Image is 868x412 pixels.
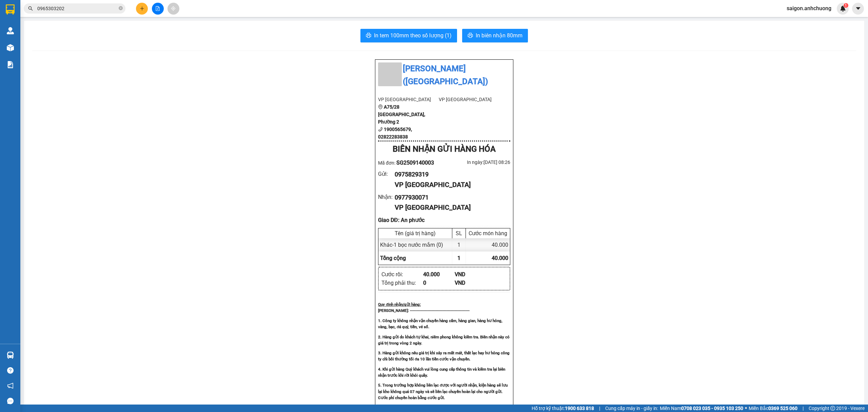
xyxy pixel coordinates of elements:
strong: 0708 023 035 - 0935 103 250 [681,406,743,411]
strong: 1. Công ty không nhận vận chuyển hàng cấm, hàng gian, hàng hư hỏng, vàng, bạc, đá quý, tiền, vé số. [378,318,502,329]
img: logo-vxr [6,4,15,15]
strong: 1900 633 818 [565,406,594,411]
span: message [7,398,14,404]
button: printerIn biên nhận 80mm [462,29,528,42]
span: search [28,6,33,11]
span: Miền Bắc [749,405,797,412]
span: In tem 100mm theo số lượng (1) [374,31,452,40]
div: VP [GEOGRAPHIC_DATA] [395,202,505,213]
div: Gửi : [378,170,395,178]
span: Tổng cộng [380,255,406,261]
div: 40.000 [466,238,510,251]
div: Cước món hàng [468,230,508,237]
strong: 3. Hàng gửi không nêu giá trị khi xảy ra mất mát, thất lạc hay hư hỏng công ty chỉ bồi thường tối... [378,351,510,361]
div: Cước rồi : [381,270,423,279]
button: file-add [152,3,164,15]
span: caret-down [855,5,861,12]
span: environment [378,105,383,109]
b: 1900565679, 02822283838 [378,127,412,139]
span: plus [140,6,144,11]
strong: 0369 525 060 [768,406,797,411]
div: Giao DĐ: An phước [378,216,510,224]
span: | [803,405,804,412]
li: VP [GEOGRAPHIC_DATA] [378,96,439,103]
span: phone [378,127,383,132]
div: VP [GEOGRAPHIC_DATA] [395,180,505,190]
img: warehouse-icon [7,27,14,34]
div: SL [454,230,464,237]
strong: 4. Khi gửi hàng Quý khách vui lòng cung cấp thông tin và kiểm tra lại biên nhận trước khi rời khỏ... [378,367,505,378]
span: file-add [155,6,160,11]
img: warehouse-icon [7,44,14,51]
div: Tên (giá trị hàng) [380,230,450,237]
div: Nhận : [378,193,395,201]
div: VND [455,270,486,279]
strong: [PERSON_NAME]: -------------------------------------------- [378,308,470,313]
img: warehouse-icon [7,352,14,359]
span: saigon.anhchuong [781,4,837,13]
span: close-circle [119,5,123,12]
div: Tổng phải thu : [381,279,423,287]
div: 1 [452,238,466,251]
span: Miền Nam [660,405,743,412]
strong: 5. Trong trường hợp không liên lạc được với người nhận, kiện hàng sẽ lưu lại kho không quá 07 ngà... [378,383,508,400]
button: aim [167,3,179,15]
span: | [599,405,600,412]
div: In ngày: [DATE] 08:26 [444,158,510,166]
span: In biên nhận 80mm [476,31,522,40]
b: A75/28 [GEOGRAPHIC_DATA], Phường 2 [378,104,425,125]
div: 0 [423,279,455,287]
span: notification [7,382,14,389]
img: solution-icon [7,61,14,68]
div: 0977930071 [395,193,505,202]
span: SG2509140003 [396,160,434,166]
span: 1 [845,3,847,8]
div: 0975829319 [395,170,505,179]
strong: 2. Hàng gửi do khách tự khai, niêm phong không kiểm tra. Biên nhận này có giá trị trong vòng 2 ngày. [378,335,510,345]
span: Cung cấp máy in - giấy in: [605,405,658,412]
li: [PERSON_NAME] ([GEOGRAPHIC_DATA]) [378,62,510,88]
span: aim [171,6,176,11]
div: Mã đơn: [378,158,444,167]
span: printer [468,33,473,39]
span: Hỗ trợ kỹ thuật: [532,405,594,412]
div: VND [455,279,486,287]
sup: 1 [844,3,848,8]
span: question-circle [7,367,14,374]
div: 40.000 [423,270,455,279]
span: printer [366,33,371,39]
button: printerIn tem 100mm theo số lượng (1) [360,29,457,42]
span: copyright [830,406,835,411]
span: close-circle [119,6,123,10]
div: BIÊN NHẬN GỬI HÀNG HÓA [378,143,510,156]
button: caret-down [852,3,864,15]
span: Khác - 1 bọc nước mắm (0) [380,242,443,248]
button: plus [136,3,148,15]
div: Quy định nhận/gửi hàng : [378,301,510,307]
span: 40.000 [492,255,508,261]
input: Tìm tên, số ĐT hoặc mã đơn [37,5,117,12]
span: 1 [457,255,460,261]
li: VP [GEOGRAPHIC_DATA] [439,96,499,103]
img: icon-new-feature [840,5,846,12]
span: ⚪️ [745,407,747,410]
